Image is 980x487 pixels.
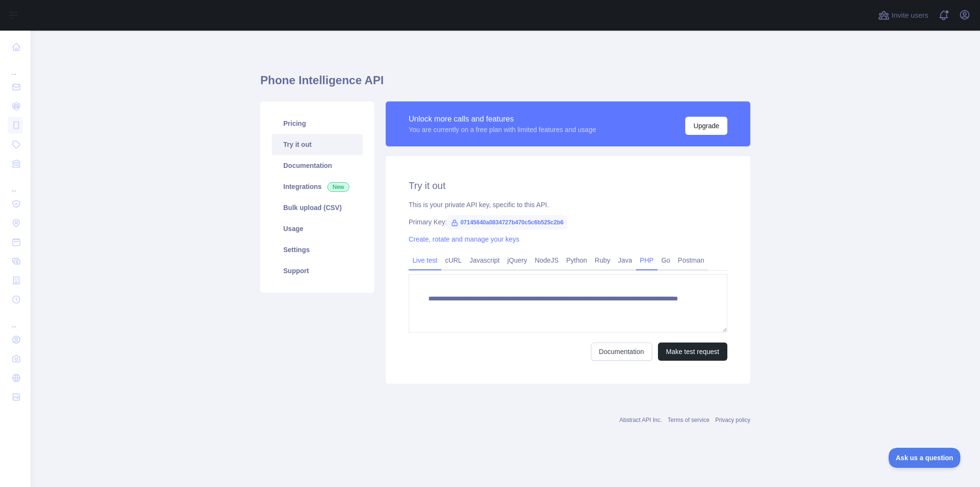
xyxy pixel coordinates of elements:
[272,239,363,260] a: Settings
[636,253,657,268] a: PHP
[668,417,709,423] a: Terms of service
[260,73,750,96] h1: Phone Intelligence API
[614,253,636,268] a: Java
[674,253,708,268] a: Postman
[657,253,674,268] a: Go
[409,179,727,192] h2: Try it out
[272,176,363,197] a: Integrations New
[591,343,652,361] a: Documentation
[272,113,363,134] a: Pricing
[447,215,568,230] span: 07145640a0834727b470c5c6b525c2b6
[8,174,23,193] div: ...
[531,253,562,268] a: NodeJS
[466,253,503,268] a: Javascript
[876,8,930,23] button: Invite users
[409,253,441,268] a: Live test
[562,253,591,268] a: Python
[503,253,531,268] a: jQuery
[409,235,519,243] a: Create, rotate and manage your keys
[591,253,614,268] a: Ruby
[272,260,363,281] a: Support
[409,217,727,227] div: Primary Key:
[409,125,596,134] div: You are currently on a free plan with limited features and usage
[658,343,727,361] button: Make test request
[272,134,363,155] a: Try it out
[409,200,727,210] div: This is your private API key, specific to this API.
[272,155,363,176] a: Documentation
[8,57,23,77] div: ...
[409,113,596,125] div: Unlock more calls and features
[685,117,727,135] button: Upgrade
[441,253,466,268] a: cURL
[272,197,363,218] a: Bulk upload (CSV)
[889,448,961,468] iframe: Toggle Customer Support
[8,310,23,329] div: ...
[891,10,928,21] span: Invite users
[272,218,363,239] a: Usage
[715,417,750,423] a: Privacy policy
[620,417,662,423] a: Abstract API Inc.
[327,182,349,192] span: New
